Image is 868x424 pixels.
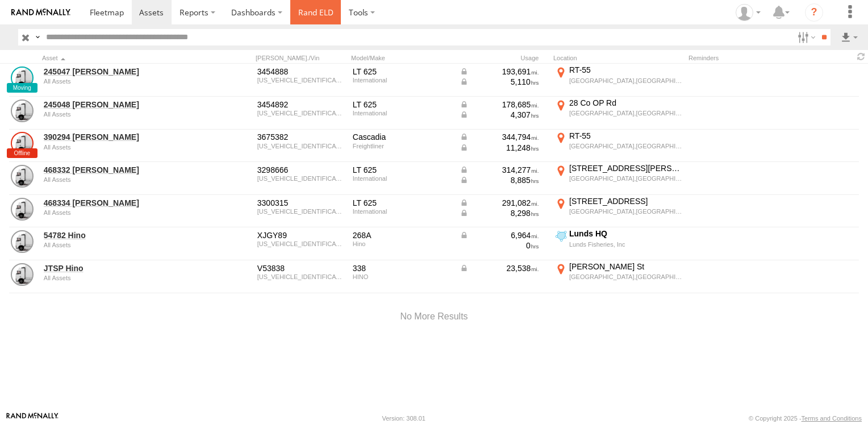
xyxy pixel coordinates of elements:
[569,240,682,248] div: Lunds Fisheries, Inc
[257,198,345,208] div: 3300315
[569,273,682,281] div: [GEOGRAPHIC_DATA],[GEOGRAPHIC_DATA]
[44,78,199,85] div: undefined
[569,98,682,108] div: 28 Co OP Rd
[353,273,452,280] div: HINO
[569,131,682,141] div: RT-55
[353,263,452,273] div: 338
[569,196,682,206] div: [STREET_ADDRESS]
[569,65,682,75] div: RT-55
[382,415,425,422] div: Version: 308.01
[569,174,682,182] div: [GEOGRAPHIC_DATA],[GEOGRAPHIC_DATA]
[6,413,59,424] a: Visit our Website
[460,77,539,87] div: Data from Vehicle CANbus
[44,230,199,240] a: 54782 Hino
[353,165,452,175] div: LT 625
[11,198,34,221] a: View Asset Details
[569,109,682,117] div: [GEOGRAPHIC_DATA],[GEOGRAPHIC_DATA]
[460,208,539,218] div: Data from Vehicle CANbus
[460,198,539,208] div: Data from Vehicle CANbus
[257,165,345,175] div: 3298666
[553,261,684,292] label: Click to View Current Location
[11,99,34,122] a: View Asset Details
[569,228,682,239] div: Lunds HQ
[460,240,539,251] div: 0
[11,263,34,286] a: View Asset Details
[353,99,452,110] div: LT 625
[553,65,684,95] label: Click to View Current Location
[11,132,34,155] a: View Asset Details
[257,230,345,240] div: XJGY89
[802,415,862,422] a: Terms and Conditions
[553,196,684,227] label: Click to View Current Location
[42,54,201,62] div: Click to Sort
[44,132,199,142] a: 390294 [PERSON_NAME]
[257,77,345,84] div: 3HSDZTZR8RN749473
[257,273,345,280] div: 5PVNV8JT0L4S55324
[793,29,817,45] label: Search Filter Options
[351,54,453,62] div: Model/Make
[460,66,539,77] div: Data from Vehicle CANbus
[257,143,345,149] div: 3AKJHHDR0MSMY2037
[460,143,539,153] div: Data from Vehicle CANbus
[33,29,42,45] label: Search Query
[44,275,199,281] div: undefined
[44,198,199,208] a: 468334 [PERSON_NAME]
[257,175,345,182] div: 3HSDZTZR8PN733674
[353,143,452,149] div: Freightliner
[854,51,868,62] span: Refresh
[460,165,539,175] div: Data from Vehicle CANbus
[458,54,549,62] div: Usage
[353,110,452,117] div: International
[840,29,859,45] label: Export results as...
[460,230,539,240] div: Data from Vehicle CANbus
[44,66,199,77] a: 245047 [PERSON_NAME]
[569,77,682,85] div: [GEOGRAPHIC_DATA],[GEOGRAPHIC_DATA]
[553,54,684,62] div: Location
[353,208,452,215] div: International
[553,163,684,194] label: Click to View Current Location
[353,132,452,142] div: Cascadia
[11,9,70,16] img: rand-logo.svg
[569,163,682,173] div: [STREET_ADDRESS][PERSON_NAME]
[353,175,452,182] div: International
[11,66,34,89] a: View Asset Details
[257,99,345,110] div: 3454892
[553,98,684,128] label: Click to View Current Location
[44,144,199,151] div: undefined
[569,261,682,272] div: [PERSON_NAME] St
[460,175,539,185] div: Data from Vehicle CANbus
[256,54,347,62] div: [PERSON_NAME]./Vin
[569,207,682,215] div: [GEOGRAPHIC_DATA],[GEOGRAPHIC_DATA]
[257,110,345,117] div: 3HSDZTZRXRN749474
[460,132,539,142] div: Data from Vehicle CANbus
[11,165,34,188] a: View Asset Details
[44,242,199,248] div: undefined
[353,230,452,240] div: 268A
[353,198,452,208] div: LT 625
[353,66,452,77] div: LT 625
[44,111,199,118] div: undefined
[44,165,199,175] a: 468332 [PERSON_NAME]
[257,263,345,273] div: V53838
[732,4,765,21] div: John Olaniyan
[353,240,452,247] div: Hino
[460,110,539,120] div: Data from Vehicle CANbus
[553,131,684,161] label: Click to View Current Location
[353,77,452,84] div: International
[257,240,345,247] div: 5PVNJ8JT7D4S54782
[688,54,776,62] div: Reminders
[44,209,199,216] div: undefined
[11,230,34,253] a: View Asset Details
[569,142,682,150] div: [GEOGRAPHIC_DATA],[GEOGRAPHIC_DATA]
[805,3,823,22] i: ?
[460,263,539,273] div: Data from Vehicle CANbus
[257,66,345,77] div: 3454888
[257,208,345,215] div: 3HSDZTZR1PN733676
[44,176,199,183] div: undefined
[553,228,684,259] label: Click to View Current Location
[257,132,345,142] div: 3675382
[44,99,199,110] a: 245048 [PERSON_NAME]
[460,99,539,110] div: Data from Vehicle CANbus
[749,415,862,422] div: © Copyright 2025 -
[44,263,199,273] a: JTSP Hino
